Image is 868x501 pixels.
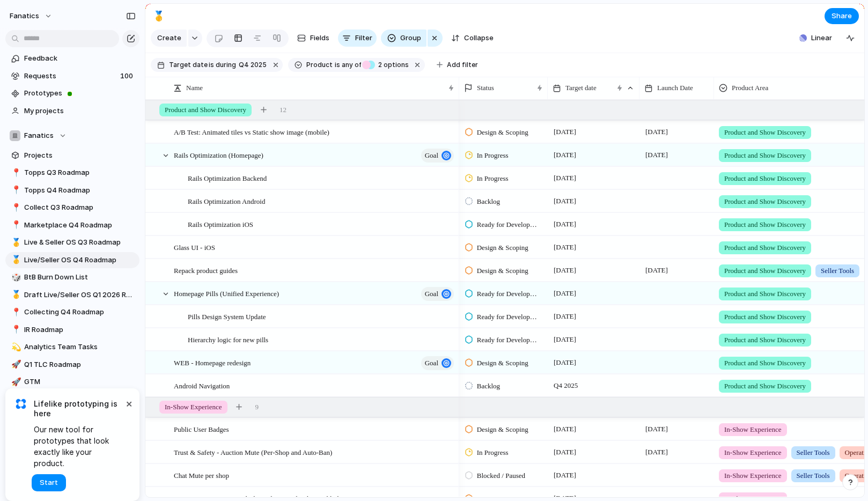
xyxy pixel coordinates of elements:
[565,83,597,93] span: Target date
[477,470,525,481] span: Blocked / Paused
[188,218,253,230] span: Rails Optimization iOS
[5,374,139,390] div: 🚀GTM
[477,447,509,458] span: In Progress
[551,126,579,138] span: [DATE]
[447,60,478,70] span: Add filter
[165,402,222,412] span: In-Show Experience
[11,254,19,266] div: 🥇
[724,150,806,161] span: Product and Show Discovery
[5,287,139,303] a: 🥇Draft Live/Seller OS Q1 2026 Roadmap
[825,8,859,24] button: Share
[11,358,19,371] div: 🚀
[795,30,836,46] button: Linear
[24,106,136,116] span: My projects
[214,60,236,70] span: during
[10,342,20,352] button: 💫
[832,11,852,21] span: Share
[24,325,136,335] span: IR Roadmap
[5,68,139,84] a: Requests100
[477,196,500,207] span: Backlog
[174,241,215,253] span: Glass UI - iOS
[477,289,539,299] span: Ready for Development
[5,357,139,373] a: 🚀Q1 TLC Roadmap
[400,33,421,43] span: Group
[11,306,19,319] div: 📍
[153,9,165,23] div: 🥇
[209,60,214,70] span: is
[425,286,438,301] span: goal
[5,165,139,181] a: 📍Topps Q3 Roadmap
[24,290,136,300] span: Draft Live/Seller OS Q1 2026 Roadmap
[477,312,539,322] span: Ready for Development
[551,333,579,346] span: [DATE]
[5,322,139,338] a: 📍IR Roadmap
[11,289,19,301] div: 🥇
[421,356,454,370] button: goal
[157,33,181,43] span: Create
[381,30,426,47] button: Group
[24,272,136,283] span: BtB Burn Down List
[310,33,329,43] span: Fields
[11,237,19,249] div: 🥇
[306,60,333,70] span: Product
[477,219,539,230] span: Ready for Development
[338,30,377,47] button: Filter
[477,335,539,345] span: Ready for Development
[551,287,579,300] span: [DATE]
[551,469,579,482] span: [DATE]
[188,333,268,345] span: Hierarchy logic for new pills
[643,264,671,277] span: [DATE]
[122,397,135,410] button: Dismiss
[724,196,806,207] span: Product and Show Discovery
[551,446,579,459] span: [DATE]
[643,126,671,138] span: [DATE]
[10,325,20,335] button: 📍
[174,423,229,435] span: Public User Badges
[150,8,167,25] button: 🥇
[477,83,494,93] span: Status
[355,33,372,43] span: Filter
[477,242,528,253] span: Design & Scoping
[174,287,279,299] span: Homepage Pills (Unified Experience)
[174,379,230,392] span: Android Navigation
[10,359,20,370] button: 🚀
[643,423,671,436] span: [DATE]
[551,423,579,436] span: [DATE]
[293,30,334,47] button: Fields
[333,59,363,71] button: isany of
[5,217,139,233] a: 📍Marketplace Q4 Roadmap
[657,83,693,93] span: Launch Date
[724,266,806,276] span: Product and Show Discovery
[724,470,782,481] span: In-Show Experience
[5,392,139,408] div: 🏥Problem Areas
[5,304,139,320] div: 📍Collecting Q4 Roadmap
[188,310,266,322] span: Pills Design System Update
[11,184,19,196] div: 📍
[724,358,806,369] span: Product and Show Discovery
[186,83,203,93] span: Name
[24,342,136,352] span: Analytics Team Tasks
[5,269,139,285] a: 🎲BtB Burn Down List
[421,287,454,301] button: goal
[724,424,782,435] span: In-Show Experience
[255,402,259,412] span: 9
[724,312,806,322] span: Product and Show Discovery
[5,148,139,164] a: Projects
[732,83,768,93] span: Product Area
[464,33,494,43] span: Collapse
[165,105,246,115] span: Product and Show Discovery
[477,150,509,161] span: In Progress
[5,128,139,144] button: Fanatics
[5,200,139,216] a: 📍Collect Q3 Roadmap
[24,53,136,64] span: Feedback
[477,381,500,392] span: Backlog
[335,60,340,70] span: is
[5,339,139,355] a: 💫Analytics Team Tasks
[425,356,438,371] span: goal
[24,307,136,318] span: Collecting Q4 Roadmap
[5,50,139,67] a: Feedback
